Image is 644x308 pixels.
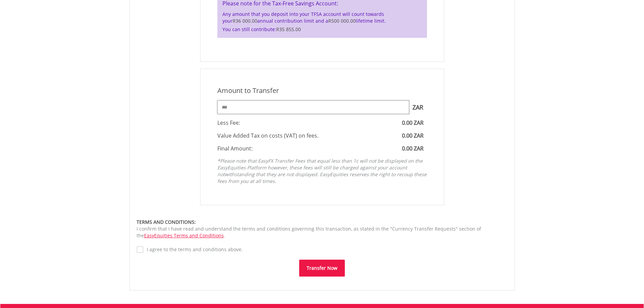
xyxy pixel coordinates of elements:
[299,260,345,277] button: Transfer Now
[144,232,224,239] a: EasyEquities Terms and Conditions
[137,219,508,239] div: I confirm that I have read and understand the terms and conditions governing this transaction, as...
[217,132,318,139] span: Value Added Tax on costs (VAT) on fees.
[409,100,427,114] span: ZAR
[402,132,424,139] span: 0.00 ZAR
[217,158,427,184] em: *Please note that EasyFX Transfer Fees that equal less than 1c will not be displayed on the EasyE...
[137,219,508,226] div: TERMS AND CONDITIONS:
[217,145,253,152] span: Final Amount:
[217,119,240,126] span: Less Fee:
[233,18,257,24] span: R36 000.00
[222,26,422,33] p: You can still contribute:
[212,86,432,96] div: Amount to Transfer
[276,26,301,32] span: R35 855.00
[143,246,243,253] label: I agree to the terms and conditions above.
[222,11,422,24] p: Any amount that you deposit into your TFSA account will count towards your annual contribution li...
[402,119,424,126] span: 0.00 ZAR
[328,18,356,24] span: R500 000.00
[402,145,424,152] span: 0.00 ZAR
